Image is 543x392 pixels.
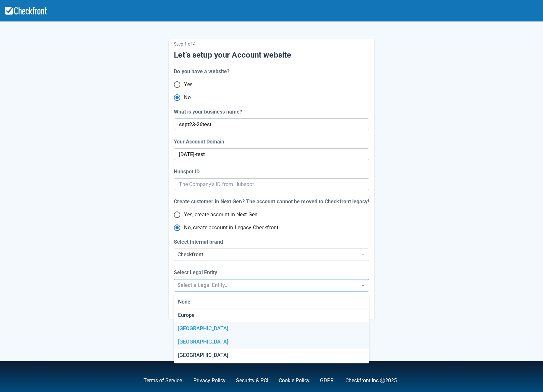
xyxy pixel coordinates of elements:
div: [GEOGRAPHIC_DATA] [174,335,369,349]
h5: Let’s setup your Account website [174,50,369,60]
label: Your Account Domain [174,138,227,146]
p: Step 1 of 4 [174,39,369,49]
div: [GEOGRAPHIC_DATA] [174,322,369,335]
span: Yes, create account in Next Gen [184,211,258,219]
input: The Company's ID from Hubspot [179,178,364,190]
a: Checkfront Inc Ⓒ2025 [345,377,397,384]
label: What is your business name? [174,108,245,116]
div: Checkfront [177,251,354,259]
div: Create customer in Next Gen? The account cannot be moved to Checkfront legacy! [174,198,369,206]
a: Cookie Policy [279,377,310,384]
span: Dropdown icon [360,282,366,289]
iframe: Chat Widget [449,322,543,392]
a: GDPR [320,377,334,384]
input: This will be your Account domain [179,118,362,130]
label: Select Internal brand [174,238,226,246]
div: None [174,295,369,309]
div: Select a Legal Entity... [177,281,354,289]
div: [GEOGRAPHIC_DATA] [174,349,369,362]
a: Terms of Service [144,377,182,384]
div: Europe [174,309,369,322]
a: Privacy Policy [193,377,226,384]
div: Do you have a website? [174,68,230,75]
a: Security & PCI [236,377,268,384]
span: No, create account in Legacy Checkfront [184,224,278,232]
label: Select Legal Entity [174,269,220,277]
span: Yes [184,81,192,88]
label: Hubspot ID [174,168,202,176]
span: No [184,94,190,101]
span: Dropdown icon [360,251,366,258]
div: . [310,377,335,385]
div: , [133,377,183,385]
